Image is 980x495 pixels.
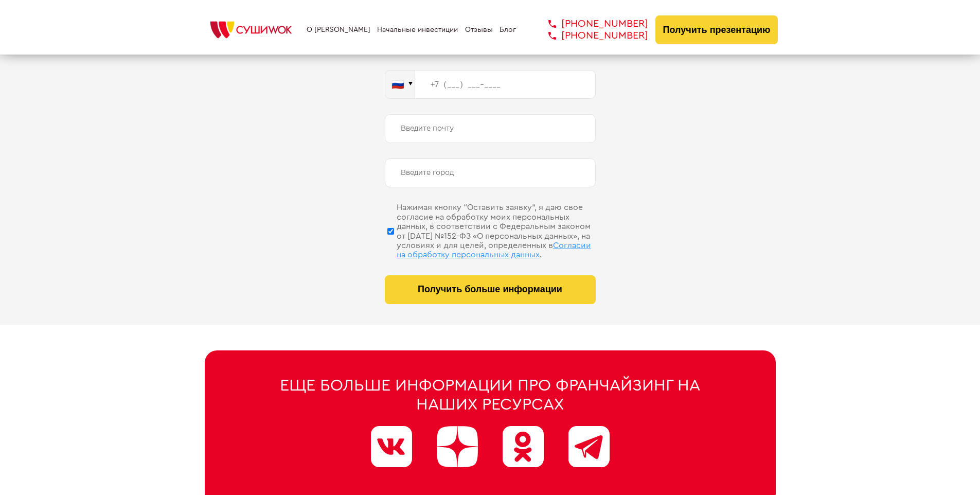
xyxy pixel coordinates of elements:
a: Начальные инвестиции [377,26,458,34]
a: [PHONE_NUMBER] [533,30,648,42]
input: +7 (___) ___-____ [415,70,596,99]
div: Нажимая кнопку “Оставить заявку”, я даю свое согласие на обработку моих персональных данных, в со... [397,203,596,259]
a: [PHONE_NUMBER] [533,18,648,30]
span: Получить больше информации [418,284,562,295]
button: Получить презентацию [655,15,778,44]
input: Введите город [385,158,596,187]
button: Получить больше информации [385,275,596,304]
div: Еще больше информации про франчайзинг на наших ресурсах [254,376,727,414]
a: Блог [500,26,516,34]
button: 🇷🇺 [385,70,415,99]
input: Введите почту [385,114,596,143]
a: Отзывы [465,26,493,34]
a: О [PERSON_NAME] [307,26,370,34]
img: СУШИWOK [202,19,300,41]
span: Согласии на обработку персональных данных [397,241,591,259]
